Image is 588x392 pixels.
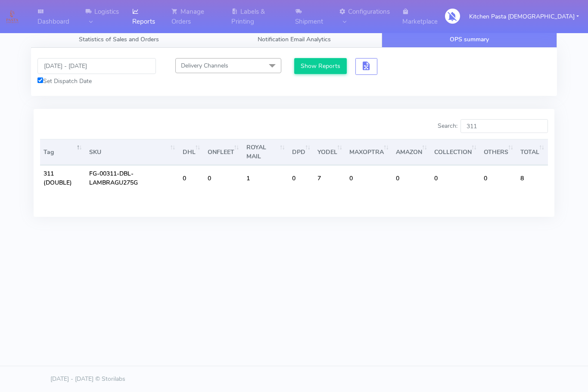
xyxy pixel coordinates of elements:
button: Kitchen Pasta [DEMOGRAPHIC_DATA] [463,8,585,25]
label: Search: [438,119,548,133]
td: FG-00311-DBL-LAMBRAGU275G [86,165,179,191]
span: OPS summary [450,35,489,43]
th: COLLECTION : activate to sort column ascending [431,139,480,165]
span: Delivery Channels [181,62,228,70]
th: SKU: activate to sort column ascending [86,139,179,165]
input: Pick the Daterange [37,58,156,74]
ul: Tabs [31,31,557,48]
input: Search: [460,119,548,133]
button: Show Reports [294,58,347,74]
td: 0 [179,165,204,191]
td: 0 [346,165,392,191]
div: Set Dispatch Date [37,77,156,86]
td: 0 [204,165,243,191]
td: 0 [480,165,517,191]
td: 1 [243,165,289,191]
td: 7 [314,165,346,191]
th: MAXOPTRA : activate to sort column ascending [346,139,392,165]
th: YODEL : activate to sort column ascending [314,139,346,165]
span: Statistics of Sales and Orders [79,35,159,43]
td: 0 [289,165,314,191]
th: OTHERS : activate to sort column ascending [480,139,517,165]
th: DHL : activate to sort column ascending [179,139,204,165]
th: TOTAL : activate to sort column ascending [517,139,548,165]
th: ROYAL MAIL : activate to sort column ascending [243,139,289,165]
th: DPD : activate to sort column ascending [289,139,314,165]
td: 311 (DOUBLE) [40,165,86,191]
th: AMAZON : activate to sort column ascending [392,139,431,165]
th: ONFLEET : activate to sort column ascending [204,139,243,165]
td: 0 [431,165,480,191]
span: Notification Email Analytics [258,35,331,43]
td: 8 [517,165,548,191]
th: Tag: activate to sort column descending [40,139,86,165]
td: 0 [392,165,431,191]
